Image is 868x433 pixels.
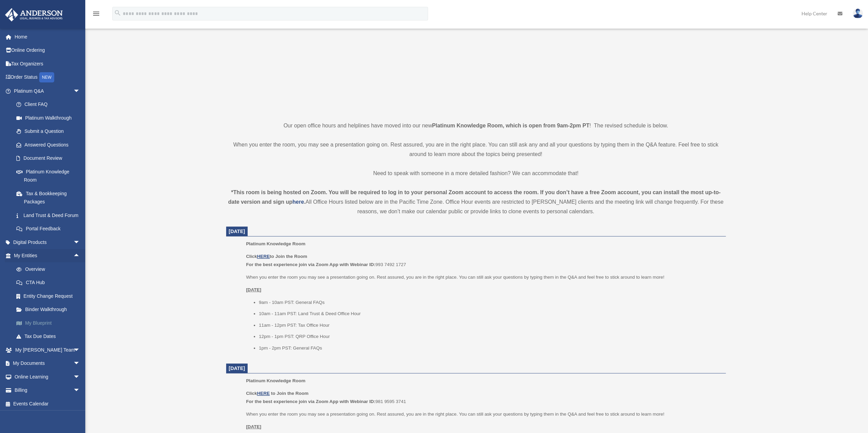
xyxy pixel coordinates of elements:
img: User Pic [853,9,863,18]
a: My Documentsarrow_drop_down [5,357,90,370]
p: When you enter the room you may see a presentation going on. Rest assured, you are in the right p... [246,273,721,281]
p: When you enter the room you may see a presentation going on. Rest assured, you are in the right p... [246,410,721,418]
b: to Join the Room [271,391,309,396]
a: My [PERSON_NAME] Teamarrow_drop_down [5,343,90,357]
a: Tax & Bookkeeping Packages [10,187,90,208]
i: search [114,9,121,17]
li: 11am - 12pm PST: Tax Office Hour [259,321,721,329]
div: NEW [39,72,54,82]
u: [DATE] [246,424,261,429]
span: arrow_drop_up [73,249,87,263]
a: Binder Walkthrough [10,303,90,316]
a: CTA Hub [10,276,90,290]
span: [DATE] [229,366,245,371]
img: Anderson Advisors Platinum Portal [3,8,65,21]
li: 12pm - 1pm PST: QRP Office Hour [259,333,721,341]
p: Our open office hours and helplines have moved into our new ! The revised schedule is below. [226,121,726,130]
span: Platinum Knowledge Room [246,378,305,383]
u: [DATE] [246,287,261,292]
span: Platinum Knowledge Room [246,241,305,246]
span: [DATE] [229,229,245,234]
span: arrow_drop_down [73,84,87,98]
a: Platinum Walkthrough [10,111,90,125]
li: 9am - 10am PST: General FAQs [259,298,721,307]
a: Online Learningarrow_drop_down [5,370,90,384]
div: All Office Hours listed below are in the Pacific Time Zone. Office Hour events are restricted to ... [226,188,726,216]
a: Entity Change Request [10,289,90,303]
strong: *This room is being hosted on Zoom. You will be required to log in to your personal Zoom account ... [228,189,721,205]
a: menu [92,12,100,18]
a: My Entitiesarrow_drop_up [5,249,90,263]
a: Events Calendar [5,397,90,411]
a: Online Ordering [5,44,90,57]
a: Portal Feedback [10,222,90,236]
b: For the best experience join via Zoom App with Webinar ID: [246,262,375,267]
p: Need to speak with someone in a more detailed fashion? We can accommodate that! [226,169,726,178]
a: HERE [257,391,269,396]
a: Tax Due Dates [10,330,90,343]
a: HERE [257,254,269,259]
a: Digital Productsarrow_drop_down [5,235,90,249]
a: Document Review [10,152,90,165]
a: My Blueprint [10,316,90,330]
p: 981 9595 3741 [246,389,721,405]
a: Submit a Question [10,125,90,138]
li: 1pm - 2pm PST: General FAQs [259,344,721,352]
a: Billingarrow_drop_down [5,384,90,397]
a: Platinum Q&Aarrow_drop_down [5,84,90,98]
span: arrow_drop_down [73,235,87,249]
a: Land Trust & Deed Forum [10,208,90,222]
a: Client FAQ [10,98,90,111]
a: Tax Organizers [5,57,90,71]
i: menu [92,10,100,18]
strong: Platinum Knowledge Room, which is open from 9am-2pm PT [432,123,589,128]
a: Platinum Knowledge Room [10,165,87,187]
a: Home [5,30,90,44]
span: arrow_drop_down [73,384,87,398]
b: For the best experience join via Zoom App with Webinar ID: [246,399,375,404]
p: 993 7492 1727 [246,252,721,268]
strong: . [304,199,305,205]
span: arrow_drop_down [73,357,87,371]
p: When you enter the room, you may see a presentation going on. Rest assured, you are in the right ... [226,140,726,159]
a: here [292,199,304,205]
span: arrow_drop_down [73,343,87,357]
span: arrow_drop_down [73,370,87,384]
a: Overview [10,262,90,276]
b: Click [246,391,271,396]
a: Answered Questions [10,138,90,152]
li: 10am - 11am PST: Land Trust & Deed Office Hour [259,310,721,318]
b: Click to Join the Room [246,254,307,259]
a: Order StatusNEW [5,71,90,84]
